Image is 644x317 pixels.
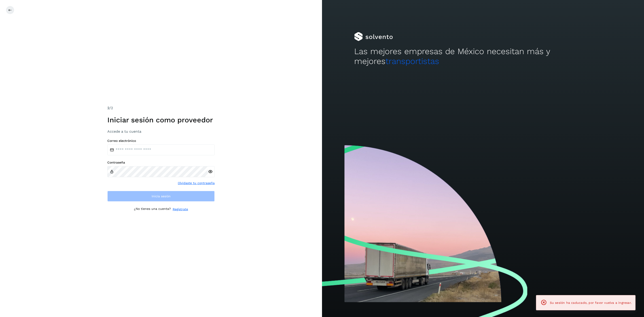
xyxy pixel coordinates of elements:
[107,129,215,134] h3: Accede a tu cuenta
[107,105,215,111] div: /2
[152,195,171,198] span: Inicia sesión
[550,301,632,304] span: Su sesión ha caducado, por favor vuelva a ingresar.
[354,47,612,66] h2: Las mejores empresas de México necesitan más y mejores
[107,139,215,143] label: Correo electrónico
[107,161,215,164] label: Contraseña
[386,56,439,66] span: transportistas
[173,207,188,212] a: Regístrate
[107,116,215,124] h1: Iniciar sesión como proveedor
[178,181,215,185] a: Olvidaste tu contraseña
[107,106,109,110] span: 2
[107,191,215,202] button: Inicia sesión
[134,207,171,212] p: ¿No tienes una cuenta?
